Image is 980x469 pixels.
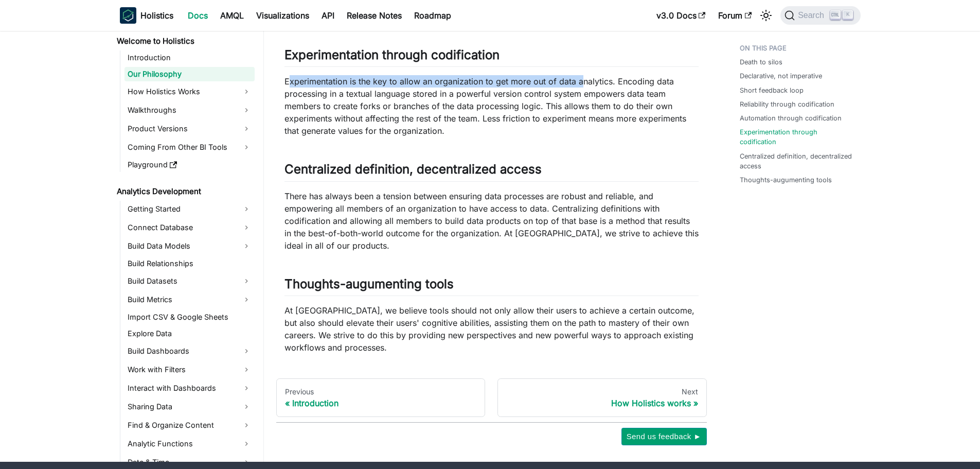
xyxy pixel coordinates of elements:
h2: Centralized definition, decentralized access [284,162,699,181]
a: API [315,7,341,24]
a: Explore Data [124,326,255,341]
a: Sharing Data [124,398,255,415]
div: Previous [285,387,477,396]
a: Playground [124,158,255,172]
a: Getting Started [124,201,255,217]
a: Docs [182,7,214,24]
a: Analytic Functions [124,436,255,452]
a: HolisticsHolistics [120,7,173,24]
a: How Holistics Works [124,83,255,100]
button: Send us feedback ► [621,428,707,445]
nav: Docs pages [276,378,707,418]
a: Centralized definition, decentralized access [740,151,854,171]
a: v3.0 Docs [650,7,712,24]
a: AMQL [214,7,250,24]
a: Death to silos [740,57,782,67]
a: Welcome to Holistics [114,34,255,48]
a: Visualizations [250,7,315,24]
a: Walkthroughs [124,102,255,118]
a: Find & Organize Content [124,417,255,433]
a: Coming From Other BI Tools [124,139,255,155]
p: Experimentation is the key to allow an organization to get more out of data analytics. Encoding d... [284,75,699,137]
b: Holistics [140,9,173,22]
a: Introduction [124,50,255,65]
a: NextHow Holistics works [497,378,707,418]
a: PreviousIntroduction [276,378,486,418]
h2: Thoughts-augumenting tools [284,276,699,296]
a: Connect Database [124,219,255,236]
button: Switch between dark and light mode (currently light mode) [758,7,774,24]
a: Short feedback loop [740,85,804,95]
a: Build Data Models [124,238,255,254]
button: Search (Ctrl+K) [780,6,860,25]
div: Next [506,387,698,396]
div: How Holistics works [506,398,698,408]
p: There has always been a tension between ensuring data processes are robust and reliable, and empo... [284,190,699,252]
h2: Experimentation through codification [284,47,699,67]
a: Build Metrics [124,291,255,308]
a: Build Dashboards [124,343,255,359]
kbd: K [843,10,853,20]
img: Holistics [120,7,136,24]
a: Work with Filters [124,361,255,378]
p: At [GEOGRAPHIC_DATA], we believe tools should not only allow their users to achieve a certain out... [284,304,699,354]
a: Automation through codification [740,113,842,123]
a: Build Relationships [124,256,255,271]
a: Thoughts-augumenting tools [740,175,832,185]
div: Introduction [285,398,477,408]
a: Release Notes [341,7,408,24]
a: Reliability through codification [740,99,834,109]
a: Analytics Development [114,184,255,199]
a: Import CSV & Google Sheets [124,310,255,324]
a: Forum [712,7,758,24]
a: Product Versions [124,120,255,137]
a: Experimentation through codification [740,127,854,147]
span: Send us feedback ► [627,430,702,443]
a: Declarative, not imperative [740,71,822,81]
a: Build Datasets [124,273,255,289]
a: Our Philosophy [124,67,255,81]
span: Search [795,11,830,20]
nav: Docs sidebar [110,24,264,462]
a: Interact with Dashboards [124,380,255,396]
a: Roadmap [408,7,457,24]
